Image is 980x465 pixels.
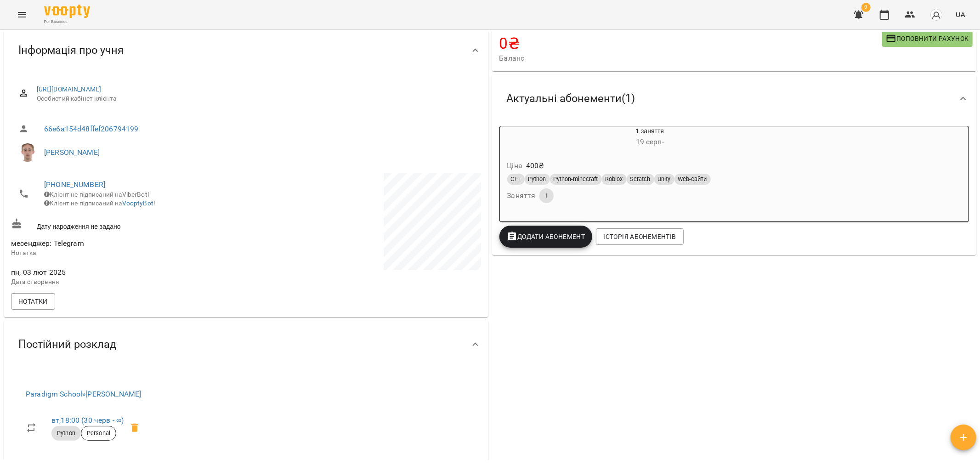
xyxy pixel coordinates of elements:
span: Клієнт не підписаний на ! [44,199,155,207]
span: Актуальні абонементи ( 1 ) [507,91,635,106]
span: 1 [539,192,554,200]
span: Нотатки [18,296,48,307]
span: Баланс [499,53,882,64]
span: Історія абонементів [603,231,676,242]
span: 19 серп - [636,137,664,146]
span: Python [51,429,81,437]
span: Постійний розклад [18,337,116,352]
span: Інформація про учня [18,43,124,57]
span: пн, 03 лют 2025 [11,267,244,278]
img: Цомпель Олександр Ігорович [18,143,37,162]
div: 1 заняття [500,126,800,148]
h4: 0 ₴ [499,34,882,53]
button: Menu [11,4,33,26]
span: Видалити приватний урок Цомпель Олександр Ігорович вт 18:00 клієнта Олег Міндрул [124,417,146,439]
span: For Business [44,19,90,25]
span: Roblox [602,175,627,183]
img: Voopty Logo [44,5,90,18]
p: Дата створення [11,278,244,287]
span: Scratch [627,175,654,183]
button: UA [952,6,969,23]
a: 66e6a154d48ffef206794199 [44,125,139,133]
span: Поповнити рахунок [886,33,969,44]
a: [PERSON_NAME] [44,148,100,157]
span: 9 [861,3,871,12]
span: Python-minecraft [550,175,602,183]
button: 1 заняття19 серп- Ціна400₴C++PythonPython-minecraftRobloxScratchUnityWeb-сайтиЗаняття1 [500,126,800,214]
div: Інформація про учня [4,27,488,74]
span: Особистий кабінет клієнта [37,94,474,103]
a: [PHONE_NUMBER] [44,180,105,189]
img: avatar_s.png [930,8,943,21]
h6: Заняття [507,189,536,202]
span: месенджер: Telegram [11,239,84,248]
button: Додати Абонемент [499,226,593,248]
span: Python [525,175,550,183]
button: Нотатки [11,293,55,310]
a: вт,18:00 (30 черв - ∞) [51,416,124,425]
span: Personal [81,429,116,437]
span: Клієнт не підписаний на ViberBot! [44,191,149,198]
a: VooptyBot [122,199,153,207]
span: C++ [507,175,525,183]
p: 400 ₴ [526,160,544,171]
h6: Ціна [507,159,523,172]
p: Нотатка [11,249,244,258]
div: Актуальні абонементи(1) [492,75,977,122]
div: Дату народження не задано [9,216,246,233]
span: UA [956,10,965,19]
button: Історія абонементів [596,228,683,245]
span: Unity [654,175,674,183]
button: Поповнити рахунок [882,30,973,47]
span: Web-сайти [674,175,711,183]
div: Постійний розклад [4,321,488,368]
a: Paradigm School»[PERSON_NAME] [26,390,141,398]
a: [URL][DOMAIN_NAME] [37,85,102,93]
span: Додати Абонемент [507,231,585,242]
